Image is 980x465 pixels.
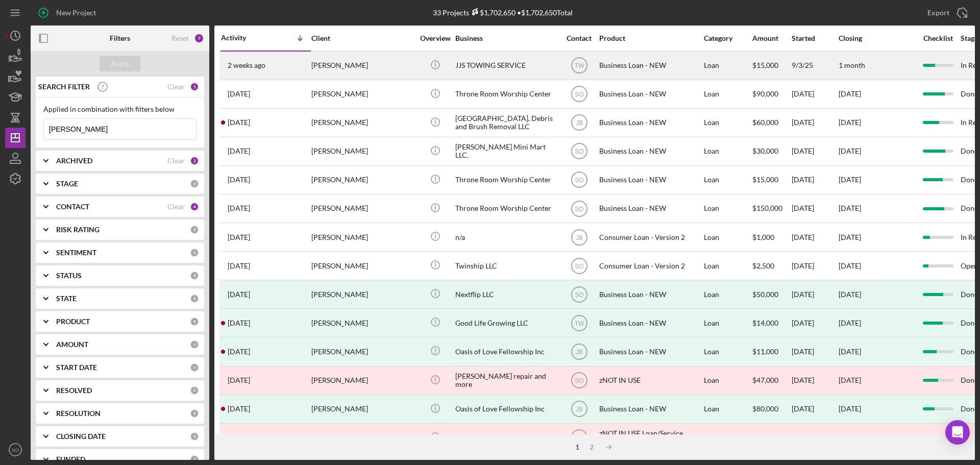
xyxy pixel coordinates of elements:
[228,118,250,127] time: 2025-05-16 21:41
[190,340,199,349] div: 0
[311,34,413,42] div: Client
[945,420,970,445] div: Open Intercom Messenger
[839,348,861,356] div: [DATE]
[839,319,861,327] div: [DATE]
[839,261,861,270] time: [DATE]
[56,295,77,303] b: STATE
[704,195,751,222] div: Loan
[704,81,751,108] div: Loan
[704,166,751,193] div: Loan
[574,434,584,442] text: TW
[599,109,701,136] div: Business Loan - NEW
[190,202,199,211] div: 4
[111,56,130,71] div: Apply
[455,195,557,222] div: Throne Room Worship Center
[56,157,92,165] b: ARCHIVED
[704,34,751,42] div: Category
[190,179,199,188] div: 0
[792,252,838,279] div: [DATE]
[190,225,199,234] div: 0
[599,338,701,365] div: Business Loan - NEW
[574,320,584,327] text: TW
[792,81,838,108] div: [DATE]
[221,34,266,42] div: Activity
[792,52,838,79] div: 9/3/25
[56,180,78,188] b: STAGE
[704,138,751,165] div: Loan
[228,233,250,241] time: 2024-12-10 19:52
[455,81,557,108] div: Throne Room Worship Center
[575,205,583,212] text: SO
[190,363,199,372] div: 0
[455,338,557,365] div: Oasis of Love Fellowship Inc
[599,252,701,279] div: Consumer Loan - Version 2
[792,109,838,136] div: [DATE]
[599,166,701,193] div: Business Loan - NEW
[599,424,701,451] div: zNOT IN USE Loan/Service Request
[752,175,778,184] span: $15,000
[752,281,791,308] div: $50,000
[704,109,751,136] div: Loan
[704,338,751,365] div: Loan
[228,204,250,212] time: 2025-02-13 17:12
[455,166,557,193] div: Throne Room Worship Center
[704,252,751,279] div: Loan
[839,376,861,384] time: [DATE]
[311,138,413,165] div: [PERSON_NAME]
[575,262,583,270] text: SO
[311,309,413,336] div: [PERSON_NAME]
[792,166,838,193] div: [DATE]
[455,138,557,165] div: [PERSON_NAME] Mini Mart LLC.
[704,281,751,308] div: Loan
[56,386,92,395] b: RESOLVED
[100,56,140,71] button: Apply
[704,396,751,423] div: Loan
[792,138,838,165] div: [DATE]
[792,424,838,451] div: [DATE]
[599,195,701,222] div: Business Loan - NEW
[839,233,861,241] time: [DATE]
[839,204,861,212] time: [DATE]
[704,367,751,394] div: Loan
[455,52,557,79] div: JJS TOWING SERVICE
[56,272,82,280] b: STATUS
[839,405,861,413] div: [DATE]
[190,82,199,91] div: 1
[311,224,413,251] div: [PERSON_NAME]
[311,396,413,423] div: [PERSON_NAME]
[839,175,861,184] time: [DATE]
[704,224,751,251] div: Loan
[839,118,861,127] time: [DATE]
[56,363,97,372] b: START DATE
[839,290,861,299] div: [DATE]
[12,447,19,453] text: SO
[584,443,599,451] div: 2
[839,34,915,42] div: Closing
[752,146,778,155] span: $30,000
[792,281,838,308] div: [DATE]
[167,83,185,91] div: Clear
[599,81,701,108] div: Business Loan - NEW
[599,34,701,42] div: Product
[792,34,838,42] div: Started
[752,118,778,127] span: $60,000
[190,248,199,257] div: 0
[311,281,413,308] div: [PERSON_NAME]
[311,424,413,451] div: [PERSON_NAME]
[570,443,584,451] div: 1
[575,349,582,356] text: JB
[455,367,557,394] div: [PERSON_NAME] repair and more
[704,52,751,79] div: Loan
[455,396,557,423] div: Oasis of Love Fellowship Inc
[190,317,199,326] div: 0
[228,319,250,327] time: 2024-04-29 18:37
[190,156,199,165] div: 2
[927,3,949,23] div: Export
[190,409,199,418] div: 0
[228,90,250,98] time: 2025-08-06 18:46
[190,386,199,395] div: 0
[599,138,701,165] div: Business Loan - NEW
[311,338,413,365] div: [PERSON_NAME]
[228,61,265,69] time: 2025-09-03 15:00
[416,34,454,42] div: Overview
